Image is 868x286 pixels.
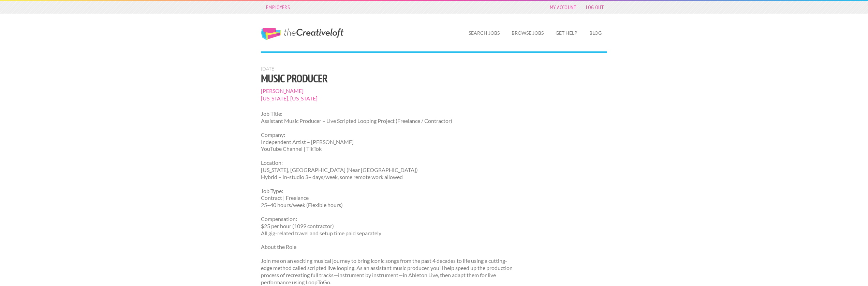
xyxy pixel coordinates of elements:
p: Job Title: Assistant Music Producer – Live Scripted Looping Project (Freelance / Contractor) [261,110,518,125]
p: Company: Independent Artist – [PERSON_NAME] YouTube Channel | TikTok [261,131,518,153]
a: Blog [584,25,607,41]
p: Job Type: Contract | Freelance 25–40 hours/week (Flexible hours) [261,188,518,209]
a: My Account [546,2,580,12]
a: Log Out [583,2,607,12]
h1: Music Producer [261,72,518,84]
p: Location: [US_STATE], [GEOGRAPHIC_DATA] (Near [GEOGRAPHIC_DATA]) Hybrid – In-studio 3+ days/week,... [261,159,518,180]
p: Join me on an exciting musical journey to bring iconic songs from the past 4 decades to life usin... [261,257,518,286]
a: The Creative Loft [261,28,343,40]
p: About the Role [261,243,518,251]
p: Compensation: $25 per hour (1099 contractor) All gig-related travel and setup time paid separately [261,216,518,237]
span: [PERSON_NAME] [261,87,518,95]
a: Employers [263,2,293,12]
span: [DATE] [261,66,276,71]
a: Browse Jobs [506,25,549,41]
span: [US_STATE], [US_STATE] [261,95,518,102]
a: Get Help [550,25,583,41]
a: Search Jobs [463,25,505,41]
